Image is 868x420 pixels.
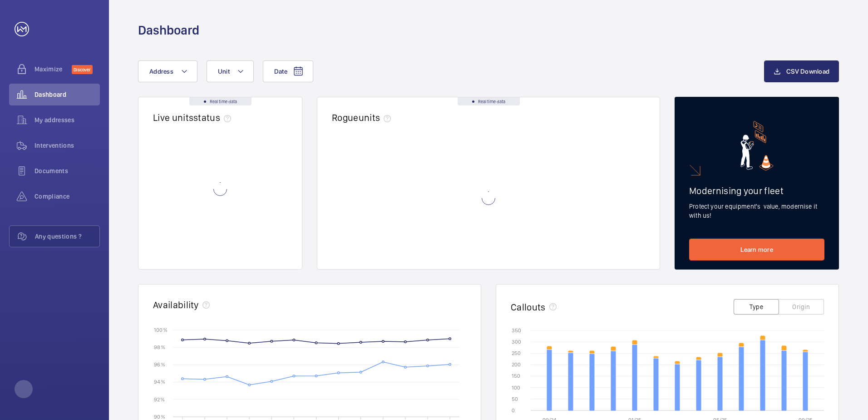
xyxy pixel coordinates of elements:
text: 0 [512,407,515,414]
text: 100 [512,385,520,391]
h2: Live units [153,112,235,123]
button: CSV Download [764,60,839,82]
text: 96 % [154,361,165,368]
div: Real time data [458,97,520,105]
div: Real time data [189,97,252,105]
text: 250 [512,350,521,356]
button: Unit [207,60,254,82]
button: Type [734,299,779,315]
h2: Callouts [511,301,546,313]
span: Discover [72,65,93,74]
text: 92 % [154,396,165,402]
button: Date [263,60,313,82]
text: 200 [512,361,521,368]
a: Learn more [689,239,824,260]
p: Protect your equipment's value, modernise it with us! [689,202,824,220]
span: status [193,112,235,123]
span: My addresses [35,115,100,125]
span: Date [274,68,287,75]
text: 300 [512,339,521,345]
text: 50 [512,396,518,402]
h1: Dashboard [138,22,199,39]
span: CSV Download [786,68,829,75]
span: Interventions [35,141,100,150]
span: units [359,112,395,123]
span: Dashboard [35,90,100,99]
text: 350 [512,327,521,334]
button: Address [138,60,197,82]
span: Documents [35,166,100,175]
span: Compliance [35,192,100,201]
h2: Modernising your fleet [689,185,824,196]
h2: Rogue [332,112,395,123]
text: 90 % [154,413,165,420]
h2: Availability [153,299,199,310]
text: 150 [512,373,520,379]
span: Address [149,68,173,75]
button: Origin [779,299,824,315]
text: 98 % [154,344,165,350]
img: marketing-card.svg [740,121,774,170]
text: 94 % [154,379,165,385]
span: Any questions ? [35,232,99,241]
text: 100 % [154,326,168,333]
span: Unit [218,68,230,75]
span: Maximize [35,65,72,74]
